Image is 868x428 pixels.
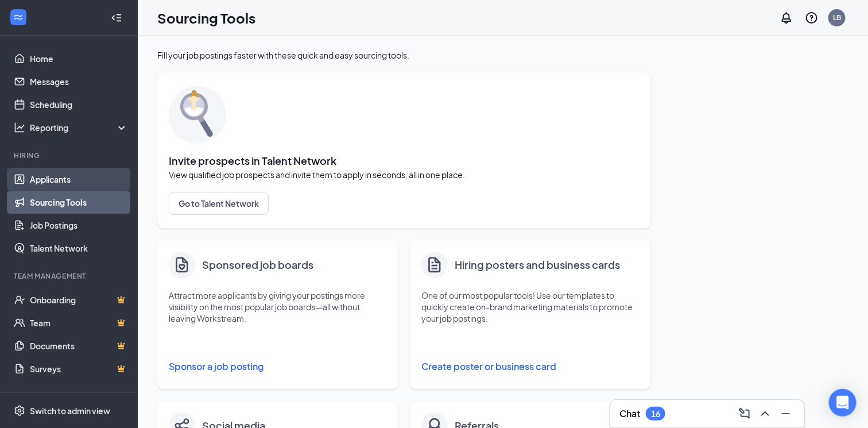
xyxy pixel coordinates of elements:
div: LB [833,13,841,22]
svg: Document [425,255,444,275]
p: One of our most popular tools! Use our templates to quickly create on-brand marketing materials t... [421,290,640,324]
button: ChevronUp [756,404,774,423]
a: Applicants [30,168,128,191]
a: Scheduling [30,93,128,116]
svg: Minimize [779,407,793,421]
a: TeamCrown [30,311,128,334]
div: Reporting [30,122,129,133]
div: Switch to admin view [30,405,110,417]
a: SurveysCrown [30,357,128,380]
a: Go to Talent Network [169,192,640,215]
svg: Notifications [780,11,793,25]
h4: Hiring posters and business cards [455,257,620,273]
button: Sponsor a job posting [169,355,387,378]
p: Attract more applicants by giving your postings more visibility on the most popular job boards—al... [169,290,387,324]
h1: Sourcing Tools [157,8,255,28]
svg: QuestionInfo [805,11,819,25]
div: Fill your job postings faster with these quick and easy sourcing tools. [157,49,651,61]
img: sourcing-tools [169,86,226,144]
div: Hiring [14,151,126,160]
svg: ComposeMessage [738,407,751,421]
a: Sourcing Tools [30,191,128,214]
button: Minimize [777,404,795,423]
a: Job Postings [30,214,128,237]
img: clipboard [173,256,191,274]
span: View qualified job prospects and invite them to apply in seconds, all in one place. [169,169,640,180]
a: Messages [30,70,128,93]
svg: WorkstreamLogo [13,11,24,23]
svg: Collapse [111,12,122,24]
svg: Settings [14,405,25,417]
svg: Analysis [14,122,25,133]
span: Invite prospects in Talent Network [169,155,640,167]
a: OnboardingCrown [30,288,128,311]
div: 16 [651,409,660,419]
h4: Sponsored job boards [202,257,313,273]
button: ComposeMessage [735,404,754,423]
div: Team Management [14,271,126,281]
button: Go to Talent Network [169,192,269,215]
h3: Chat [619,407,640,420]
button: Create poster or business card [421,355,640,378]
div: Open Intercom Messenger [829,389,857,417]
a: DocumentsCrown [30,334,128,357]
a: Talent Network [30,237,128,260]
a: Home [30,47,128,70]
svg: ChevronUp [758,407,772,421]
